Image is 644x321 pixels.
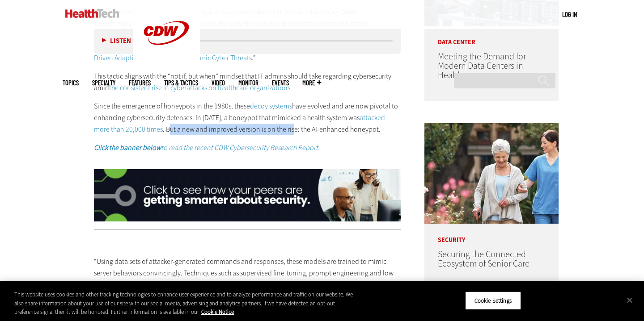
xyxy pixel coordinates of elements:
span: More [302,79,321,86]
p: “Using data sets of attacker-generated commands and responses, these models are trained to mimic ... [94,256,401,301]
a: attacked more than 20,000 times [94,113,385,134]
img: x_security_q325_animated_click_desktop_03 [94,169,401,222]
button: Cookie Settings [465,291,521,310]
span: Topics [63,79,79,86]
a: Features [129,79,151,86]
div: User menu [562,10,577,19]
a: More information about your privacy [201,308,234,316]
a: Video [212,79,225,86]
a: Log in [562,10,577,18]
div: This website uses cookies and other tracking technologies to enhance user experience and to analy... [14,290,354,317]
a: Events [272,79,289,86]
em: to read the recent CDW Cybersecurity Research Report. [94,143,320,152]
a: MonITor [238,79,258,86]
p: Since the emergence of honeypots in the 1980s, these have evolved and are now pivotal to enhancin... [94,100,401,135]
a: CDW [133,59,200,68]
a: Click the banner belowto read the recent CDW Cybersecurity Research Report. [94,143,320,152]
p: Security [424,224,559,243]
img: nurse walks with senior woman through a garden [424,123,559,224]
strong: Click the banner below [94,143,161,152]
button: Close [620,290,640,310]
a: Securing the Connected Ecosystem of Senior Care [438,248,530,270]
span: Specialty [92,79,115,86]
img: Home [65,9,119,18]
a: Tips & Tactics [164,79,198,86]
a: decoy systems [250,101,292,111]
